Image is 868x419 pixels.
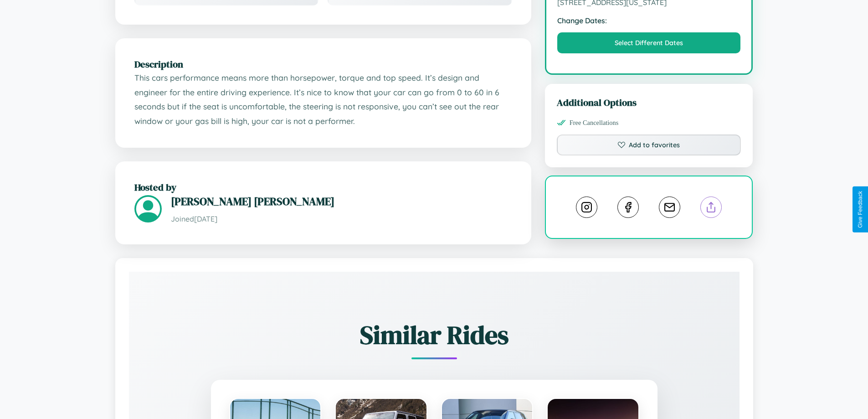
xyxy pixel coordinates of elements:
[557,134,741,155] button: Add to favorites
[134,71,512,129] p: This cars performance means more than horsepower, torque and top speed. It’s design and engineer ...
[171,194,512,209] h3: [PERSON_NAME] [PERSON_NAME]
[557,32,741,53] button: Select Different Dates
[134,181,512,194] h2: Hosted by
[134,57,512,71] h2: Description
[570,119,619,127] span: Free Cancellations
[161,317,708,352] h2: Similar Rides
[557,16,741,25] strong: Change Dates:
[171,212,512,226] p: Joined [DATE]
[857,191,863,228] div: Give Feedback
[557,96,741,109] h3: Additional Options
